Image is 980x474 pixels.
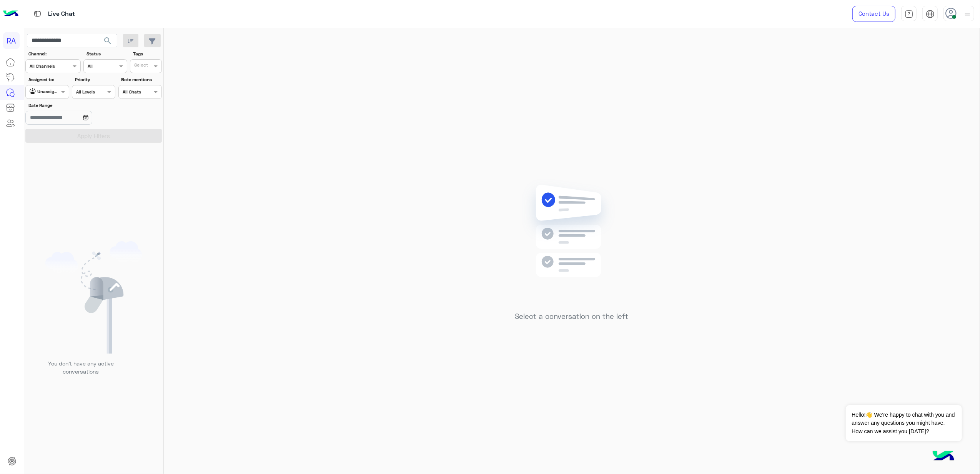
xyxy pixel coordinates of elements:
p: Live Chat [48,9,75,19]
button: search [98,34,117,50]
label: Priority [75,76,115,83]
label: Assigned to: [28,76,68,83]
img: tab [926,10,935,18]
button: Apply Filters [25,129,162,143]
label: Note mentions [121,76,161,83]
label: Date Range [28,102,115,109]
img: Logo [3,6,18,22]
span: search [103,36,112,45]
label: Status [87,50,126,57]
a: tab [901,6,917,22]
p: You don’t have any active conversations [42,359,120,376]
span: Hello!👋 We're happy to chat with you and answer any questions you might have. How can we assist y... [846,405,962,441]
img: no messages [516,179,627,306]
img: tab [905,10,913,18]
img: profile [963,9,972,19]
img: tab [33,9,42,18]
div: Select [133,62,148,70]
img: empty users [45,241,142,354]
label: Tags [133,50,161,57]
h5: Select a conversation on the left [515,312,629,321]
a: Contact Us [852,6,895,22]
div: RA [3,32,20,49]
label: Channel: [28,50,80,57]
img: hulul-logo.png [930,443,957,470]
